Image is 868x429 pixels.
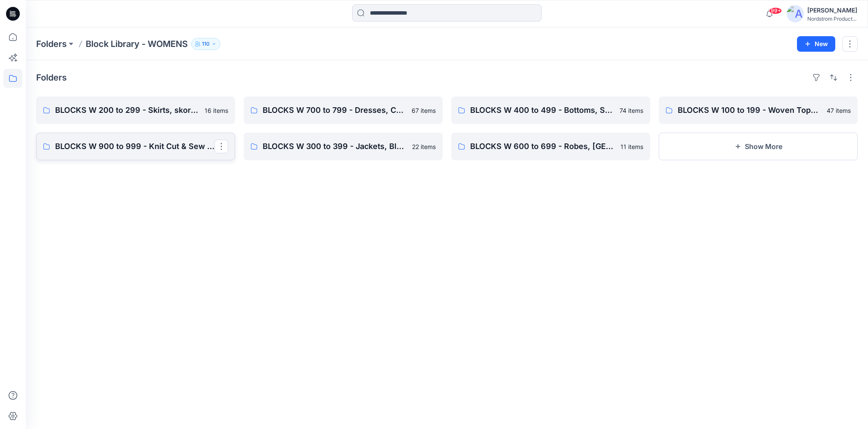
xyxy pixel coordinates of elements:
[659,96,858,124] a: BLOCKS W 100 to 199 - Woven Tops, Shirts, PJ Tops47 items
[244,96,443,124] a: BLOCKS W 700 to 799 - Dresses, Cami's, Gowns, Chemise67 items
[191,38,220,50] button: 110
[36,96,235,124] a: BLOCKS W 200 to 299 - Skirts, skorts, 1/2 Slip, Full Slip16 items
[787,5,804,22] img: avatar
[55,140,214,152] p: BLOCKS W 900 to 999 - Knit Cut & Sew Tops
[412,142,436,151] p: 22 items
[620,142,643,151] p: 11 items
[55,104,199,116] p: BLOCKS W 200 to 299 - Skirts, skorts, 1/2 Slip, Full Slip
[769,7,782,14] span: 99+
[470,140,615,152] p: BLOCKS W 600 to 699 - Robes, [GEOGRAPHIC_DATA]
[659,133,858,160] button: Show More
[263,104,406,116] p: BLOCKS W 700 to 799 - Dresses, Cami's, Gowns, Chemise
[412,106,436,115] p: 67 items
[86,38,188,50] p: Block Library - WOMENS
[202,39,210,49] p: 110
[263,140,407,152] p: BLOCKS W 300 to 399 - Jackets, Blazers, Outerwear, Sportscoat, Vest
[244,133,443,160] a: BLOCKS W 300 to 399 - Jackets, Blazers, Outerwear, Sportscoat, Vest22 items
[807,16,857,22] div: Nordstrom Product...
[36,38,67,50] a: Folders
[797,36,835,52] button: New
[36,72,67,83] h4: Folders
[678,104,821,116] p: BLOCKS W 100 to 199 - Woven Tops, Shirts, PJ Tops
[620,106,643,115] p: 74 items
[827,106,851,115] p: 47 items
[470,104,614,116] p: BLOCKS W 400 to 499 - Bottoms, Shorts
[807,5,857,16] div: [PERSON_NAME]
[451,133,650,160] a: BLOCKS W 600 to 699 - Robes, [GEOGRAPHIC_DATA]11 items
[205,106,228,115] p: 16 items
[451,96,650,124] a: BLOCKS W 400 to 499 - Bottoms, Shorts74 items
[36,133,235,160] a: BLOCKS W 900 to 999 - Knit Cut & Sew Tops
